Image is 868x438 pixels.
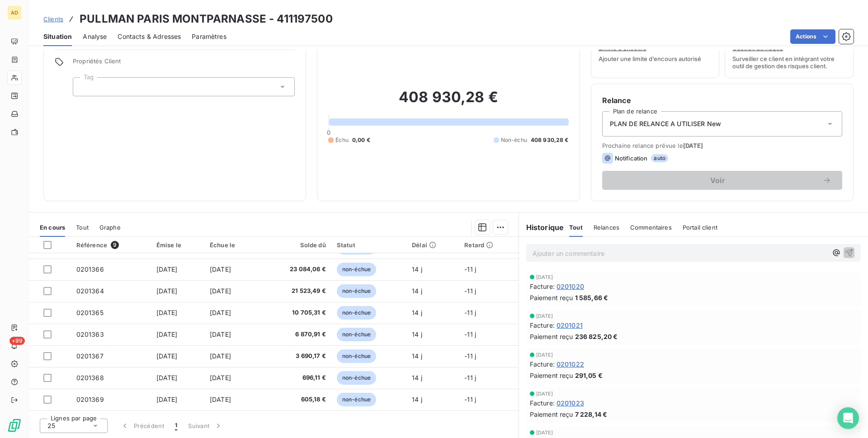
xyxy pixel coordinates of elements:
[557,320,583,330] span: 0201021
[530,359,555,369] span: Facture :
[536,274,553,280] span: [DATE]
[210,241,253,249] div: Échue le
[530,320,555,330] span: Facture :
[80,11,333,27] h3: PULLMAN PARIS MONTPARNASSE - 411197500
[264,308,326,317] span: 10 705,31 €
[530,410,573,419] span: Paiement reçu
[76,330,104,338] span: 0201363
[337,349,376,363] span: non-échue
[464,374,476,381] span: -11 j
[519,222,564,233] h6: Historique
[790,29,835,44] button: Actions
[613,177,822,184] span: Voir
[264,373,326,382] span: 696,11 €
[183,416,228,435] button: Suivant
[192,32,226,41] span: Paramètres
[156,287,178,295] span: [DATE]
[43,32,72,41] span: Situation
[156,352,178,360] span: [DATE]
[337,241,401,249] div: Statut
[76,265,104,273] span: 0201366
[837,407,859,429] div: Open Intercom Messenger
[43,14,63,24] a: Clients
[602,171,842,190] button: Voir
[156,309,178,316] span: [DATE]
[630,224,672,231] span: Commentaires
[464,241,513,249] div: Retard
[264,395,326,404] span: 605,18 €
[531,136,569,144] span: 408 930,28 €
[210,330,231,338] span: [DATE]
[47,421,55,430] span: 25
[557,398,584,408] span: 0201023
[536,391,553,396] span: [DATE]
[530,398,555,408] span: Facture :
[76,352,104,360] span: 0201367
[76,287,104,295] span: 0201364
[337,284,376,298] span: non-échue
[328,88,568,115] h2: 408 930,28 €
[732,55,846,70] span: Surveiller ce client en intégrant votre outil de gestion des risques client.
[111,241,119,249] span: 9
[99,224,121,231] span: Graphe
[412,374,422,381] span: 14 j
[337,328,376,341] span: non-échue
[602,142,842,149] span: Prochaine relance prévue le
[337,371,376,385] span: non-échue
[210,396,231,403] span: [DATE]
[7,418,22,433] img: Logo LeanPay
[156,374,178,381] span: [DATE]
[412,241,453,249] div: Délai
[536,352,553,358] span: [DATE]
[501,136,527,144] span: Non-échu
[575,410,608,419] span: 7 228,14 €
[575,371,603,380] span: 291,05 €
[76,309,104,316] span: 0201365
[210,374,231,381] span: [DATE]
[156,330,178,338] span: [DATE]
[40,224,65,231] span: En cours
[602,95,842,106] h6: Relance
[170,416,183,435] button: 1
[412,265,422,273] span: 14 j
[76,396,104,403] span: 0201369
[9,337,25,345] span: +99
[210,309,231,316] span: [DATE]
[412,287,422,295] span: 14 j
[7,5,22,20] div: AD
[115,416,170,435] button: Précédent
[464,265,476,273] span: -11 j
[683,142,703,149] span: [DATE]
[557,282,584,291] span: 0201020
[464,330,476,338] span: -11 j
[683,224,717,231] span: Portail client
[175,421,177,430] span: 1
[464,287,476,295] span: -11 j
[80,83,88,91] input: Ajouter une valeur
[210,352,231,360] span: [DATE]
[264,287,326,296] span: 21 523,49 €
[412,330,422,338] span: 14 j
[557,359,584,369] span: 0201022
[264,241,326,249] div: Solde dû
[327,129,330,136] span: 0
[575,293,609,302] span: 1 585,66 €
[412,309,422,316] span: 14 j
[337,306,376,320] span: non-échue
[536,313,553,319] span: [DATE]
[156,396,178,403] span: [DATE]
[76,241,146,249] div: Référence
[599,55,701,62] span: Ajouter une limite d’encours autorisé
[156,265,178,273] span: [DATE]
[352,136,370,144] span: 0,00 €
[615,155,648,162] span: Notification
[210,287,231,295] span: [DATE]
[464,309,476,316] span: -11 j
[76,224,89,231] span: Tout
[73,57,295,70] span: Propriétés Client
[156,241,199,249] div: Émise le
[464,396,476,403] span: -11 j
[530,332,573,341] span: Paiement reçu
[335,136,349,144] span: Échu
[337,393,376,406] span: non-échue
